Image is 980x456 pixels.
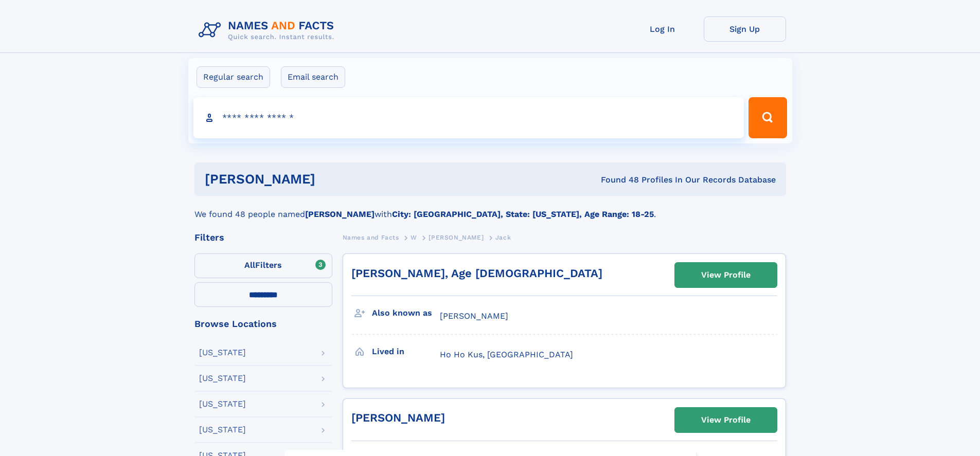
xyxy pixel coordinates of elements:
[749,97,787,138] button: Search Button
[372,304,440,322] h3: Also known as
[194,319,332,329] div: Browse Locations
[193,97,744,138] input: search input
[675,263,777,287] a: View Profile
[351,267,602,280] a: [PERSON_NAME], Age [DEMOGRAPHIC_DATA]
[194,233,332,242] div: Filters
[701,263,751,287] div: View Profile
[197,66,270,88] label: Regular search
[199,374,246,382] div: [US_STATE]
[440,311,508,321] span: [PERSON_NAME]
[701,408,751,432] div: View Profile
[495,234,511,241] span: Jack
[305,209,375,219] b: [PERSON_NAME]
[199,349,246,357] div: [US_STATE]
[194,16,343,44] img: Logo Names and Facts
[621,16,704,42] a: Log In
[458,174,776,186] div: Found 48 Profiles In Our Records Database
[392,209,654,219] b: City: [GEOGRAPHIC_DATA], State: [US_STATE], Age Range: 18-25
[199,426,246,434] div: [US_STATE]
[244,260,255,270] span: All
[411,231,417,244] a: W
[194,196,786,221] div: We found 48 people named with .
[199,400,246,408] div: [US_STATE]
[205,173,458,186] h1: [PERSON_NAME]
[429,234,484,241] span: [PERSON_NAME]
[704,16,786,42] a: Sign Up
[372,343,440,360] h3: Lived in
[343,231,399,244] a: Names and Facts
[411,234,417,241] span: W
[351,411,445,424] a: [PERSON_NAME]
[675,408,777,432] a: View Profile
[281,66,345,88] label: Email search
[194,253,332,278] label: Filters
[429,231,484,244] a: [PERSON_NAME]
[440,350,573,359] span: Ho Ho Kus, [GEOGRAPHIC_DATA]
